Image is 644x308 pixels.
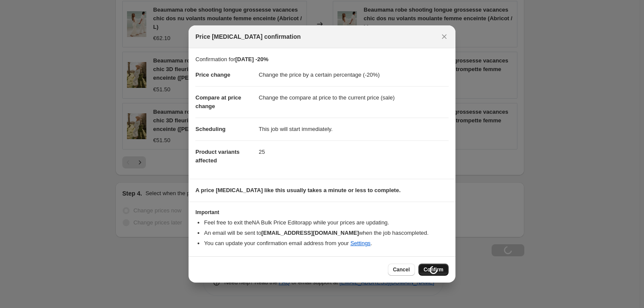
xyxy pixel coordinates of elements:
[393,266,410,273] span: Cancel
[195,32,301,41] span: Price [MEDICAL_DATA] confirmation
[195,94,241,109] span: Compare at price change
[259,64,449,86] dd: Change the price by a certain percentage (-20%)
[235,56,268,62] b: [DATE] -20%
[259,140,449,163] dd: 25
[261,230,359,236] b: [EMAIL_ADDRESS][DOMAIN_NAME]
[204,218,449,227] li: Feel free to exit the NA Bulk Price Editor app while your prices are updating.
[195,72,230,78] span: Price change
[195,126,226,132] span: Scheduling
[259,86,449,109] dd: Change the compare at price to the current price (sale)
[195,55,449,64] p: Confirmation for
[195,209,449,216] h3: Important
[195,149,240,164] span: Product variants affected
[350,240,371,246] a: Settings
[259,118,449,140] dd: This job will start immediately.
[204,239,449,248] li: You can update your confirmation email address from your .
[204,229,449,237] li: An email will be sent to when the job has completed .
[438,31,450,43] button: Close
[195,187,401,193] b: A price [MEDICAL_DATA] like this usually takes a minute or less to complete.
[388,264,415,276] button: Cancel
